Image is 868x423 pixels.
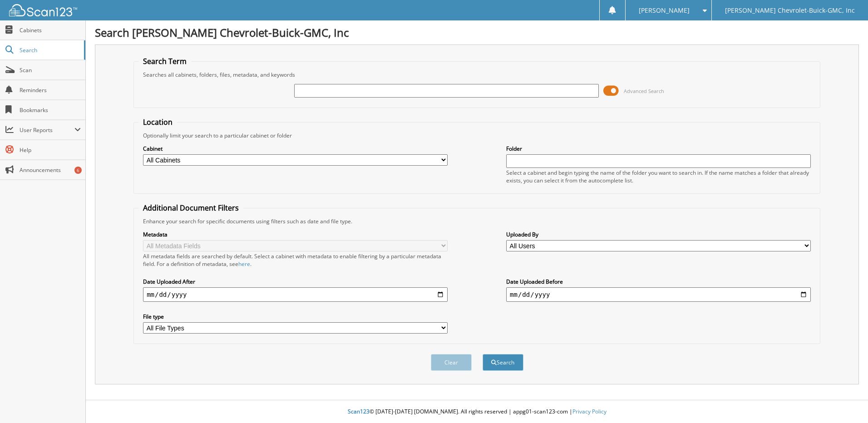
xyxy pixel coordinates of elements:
span: Cabinets [20,26,81,34]
span: [PERSON_NAME] Chevrolet-Buick-GMC, Inc [725,8,855,13]
input: start [143,287,448,302]
input: end [506,287,811,302]
button: Clear [431,354,472,371]
div: Enhance your search for specific documents using filters such as date and file type. [138,217,815,225]
div: © [DATE]-[DATE] [DOMAIN_NAME]. All rights reserved | appg01-scan123-com | [86,401,868,423]
div: 6 [74,167,82,174]
legend: Additional Document Filters [138,203,243,213]
div: All metadata fields are searched by default. Select a cabinet with metadata to enable filtering b... [143,252,448,268]
span: Advanced Search [624,88,664,94]
span: Announcements [20,166,81,174]
img: scan123-logo-white.svg [9,4,77,16]
div: Select a cabinet and begin typing the name of the folder you want to search in. If the name match... [506,169,811,184]
div: Optionally limit your search to a particular cabinet or folder [138,132,815,139]
span: User Reports [20,126,74,134]
label: Uploaded By [506,231,811,238]
span: Search [20,46,79,54]
span: Bookmarks [20,106,81,114]
legend: Location [138,117,177,127]
span: Reminders [20,86,81,94]
label: Folder [506,145,811,152]
label: Date Uploaded After [143,278,448,285]
a: Privacy Policy [572,408,607,415]
h1: Search [PERSON_NAME] Chevrolet-Buick-GMC, Inc [95,25,859,40]
label: Cabinet [143,145,448,152]
div: Searches all cabinets, folders, files, metadata, and keywords [138,71,815,79]
span: [PERSON_NAME] [639,8,690,13]
span: Help [20,146,81,154]
a: here [238,260,250,268]
button: Search [483,354,523,371]
span: Scan [20,66,81,74]
label: File type [143,313,448,320]
span: Scan123 [348,408,370,415]
label: Metadata [143,231,448,238]
label: Date Uploaded Before [506,278,811,285]
legend: Search Term [138,56,191,66]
